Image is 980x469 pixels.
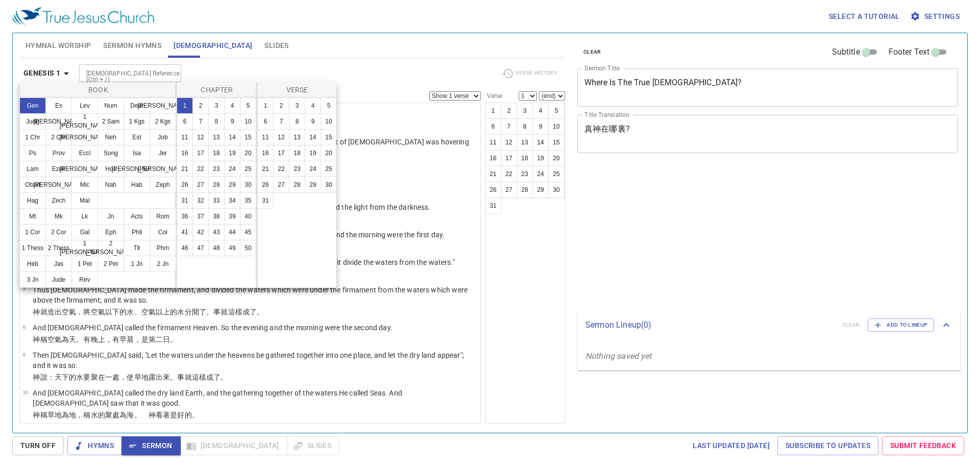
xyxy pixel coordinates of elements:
button: 1 Kgs [124,113,150,130]
button: Neh [97,129,124,145]
button: Jer [150,145,176,161]
button: 28 [208,177,225,193]
button: 49 [224,240,240,256]
button: Obad [19,177,46,193]
button: Job [150,129,176,145]
button: Jude [45,271,72,288]
button: 2 Pet [97,256,124,272]
button: 32 [192,192,209,209]
button: 2 Kgs [150,113,176,130]
button: 36 [177,208,193,225]
button: 2 Cor [45,224,72,240]
button: 13 [208,129,225,145]
button: 27 [192,177,209,193]
button: Acts [124,208,150,225]
button: Rev [71,271,98,288]
button: Jas [45,256,72,272]
button: 3 Jn [19,271,46,288]
button: 37 [192,208,209,225]
button: 25 [321,161,337,177]
button: 27 [273,177,289,193]
button: Gal [71,224,98,240]
button: 29 [305,177,321,193]
button: Col [150,224,176,240]
button: 9 [224,113,240,130]
button: Phil [124,224,150,240]
p: Book [22,85,175,95]
button: 26 [177,177,193,193]
button: 7 [192,113,209,130]
button: 16 [257,145,274,161]
button: 2 Sam [97,113,124,130]
button: Deut [124,97,150,114]
button: 21 [177,161,193,177]
button: 35 [240,192,256,209]
button: 1 [257,97,274,114]
button: Song [97,145,124,161]
button: 26 [257,177,274,193]
button: 3 [289,97,305,114]
button: 17 [192,145,209,161]
button: Mk [45,208,72,225]
button: Mt [19,208,46,225]
button: Est [124,129,150,145]
button: Hab [124,177,150,193]
button: 7 [273,113,289,130]
button: 9 [305,113,321,130]
button: Hos [97,161,124,177]
button: 2 Thess [45,240,72,256]
button: Mic [71,177,98,193]
button: 40 [240,208,256,225]
button: Ezek [45,161,72,177]
button: [PERSON_NAME] [150,97,176,114]
button: 15 [240,129,256,145]
button: 10 [240,113,256,130]
button: 2 Jn [150,256,176,272]
button: 1 Chr [19,129,46,145]
button: 5 [240,97,256,114]
button: 38 [208,208,225,225]
button: 50 [240,240,256,256]
button: 6 [257,113,274,130]
button: Lam [19,161,46,177]
button: 17 [273,145,289,161]
button: 31 [177,192,193,209]
button: 18 [289,145,305,161]
button: 1 [PERSON_NAME] [71,240,98,256]
button: 20 [321,145,337,161]
button: 2 [273,97,289,114]
button: Ps [19,145,46,161]
button: Num [97,97,124,114]
button: 42 [192,224,209,240]
button: 20 [240,145,256,161]
button: 39 [224,208,240,225]
button: 22 [273,161,289,177]
button: 45 [240,224,256,240]
button: 21 [257,161,274,177]
button: [PERSON_NAME] [124,161,150,177]
button: 1 [PERSON_NAME] [71,113,98,130]
button: 30 [240,177,256,193]
button: 29 [224,177,240,193]
button: 23 [208,161,225,177]
button: 1 [177,97,193,114]
button: 1 Pet [71,256,98,272]
button: 8 [289,113,305,130]
button: 1 Cor [19,224,46,240]
button: 15 [321,129,337,145]
button: 8 [208,113,225,130]
button: 41 [177,224,193,240]
button: [PERSON_NAME] [71,161,98,177]
button: 12 [192,129,209,145]
button: 24 [224,161,240,177]
button: 43 [208,224,225,240]
button: 47 [192,240,209,256]
button: 14 [224,129,240,145]
button: Nah [97,177,124,193]
button: 31 [257,192,274,209]
button: Hag [19,192,46,209]
button: 11 [257,129,274,145]
button: 6 [177,113,193,130]
button: Lev [71,97,98,114]
button: 4 [224,97,240,114]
